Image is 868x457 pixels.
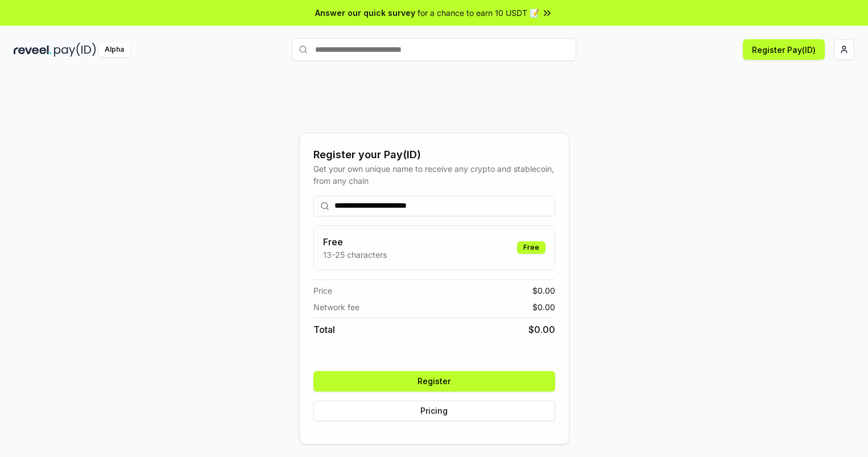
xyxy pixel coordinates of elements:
[743,39,825,60] button: Register Pay(ID)
[532,301,555,313] span: $ 0.00
[323,249,387,261] p: 13-25 characters
[313,285,332,297] span: Price
[315,7,415,19] span: Answer our quick survey
[14,43,52,57] img: reveel_dark
[528,323,555,336] span: $ 0.00
[313,323,335,336] span: Total
[313,163,555,187] div: Get your own unique name to receive any crypto and stablecoin, from any chain
[532,285,555,297] span: $ 0.00
[54,43,96,57] img: pay_id
[323,235,387,249] h3: Free
[517,241,545,254] div: Free
[313,401,555,421] button: Pricing
[98,43,130,57] div: Alpha
[418,7,539,19] span: for a chance to earn 10 USDT 📝
[313,371,555,392] button: Register
[313,301,359,313] span: Network fee
[313,147,555,163] div: Register your Pay(ID)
